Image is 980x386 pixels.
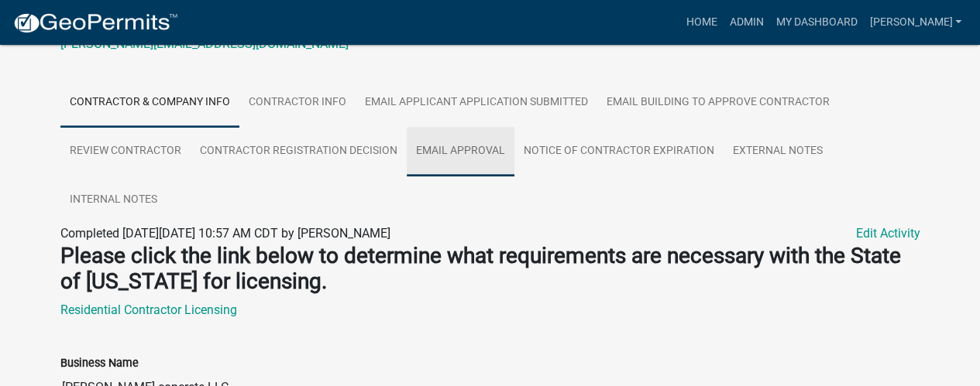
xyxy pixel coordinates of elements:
a: Edit Activity [856,224,920,243]
a: External Notes [724,127,832,176]
label: Business Name [60,358,139,369]
a: Contractor Info [239,78,356,128]
a: Contractor & Company Info [60,78,239,128]
a: Email Approval [407,127,514,176]
a: Admin [723,8,769,37]
a: Review Contractor [60,127,191,176]
a: Residential Contractor Licensing [60,302,237,317]
a: Notice of Contractor Expiration [514,127,724,176]
a: Email Building to Approve Contractor [597,78,839,128]
a: Contractor Registration Decision [191,127,407,176]
strong: Please click the link below to determine what requirements are necessary with the State of [US_ST... [60,243,901,295]
a: Internal Notes [60,176,167,225]
a: My Dashboard [769,8,863,37]
span: Completed [DATE][DATE] 10:57 AM CDT by [PERSON_NAME] [60,226,390,241]
a: [PERSON_NAME][EMAIL_ADDRESS][DOMAIN_NAME] [60,36,349,51]
a: Home [679,8,723,37]
a: Email Applicant Application Submitted [356,78,597,128]
a: [PERSON_NAME] [863,8,968,37]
